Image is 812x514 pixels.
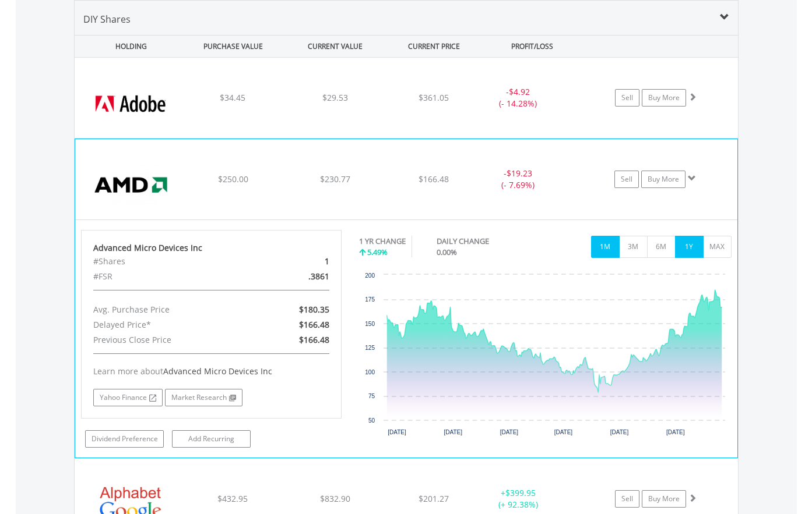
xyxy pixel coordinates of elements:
[217,493,248,504] span: $432.95
[505,487,536,498] span: $399.95
[359,269,731,444] svg: Interactive chart
[359,269,732,444] div: Chart. Highcharts interactive chart.
[554,429,573,435] text: [DATE]
[85,332,254,348] div: Previous Close Price
[387,36,480,57] div: CURRENT PRICE
[437,247,457,257] span: 0.00%
[615,490,639,508] a: Sell
[75,36,181,57] div: HOLDING
[359,236,406,247] div: 1 YR CHANGE
[419,173,449,185] span: $166.48
[320,493,350,504] span: $832.90
[85,302,254,317] div: Avg. Purchase Price
[286,36,385,57] div: CURRENT VALUE
[85,254,254,269] div: #Shares
[254,254,338,269] div: 1
[184,36,283,57] div: PURCHASE VALUE
[163,366,272,377] span: Advanced Micro Devices Inc
[83,13,131,26] span: DIY Shares
[615,89,639,107] a: Sell
[703,236,732,258] button: MAX
[365,272,375,279] text: 200
[165,389,242,406] a: Market Research
[641,171,686,188] a: Buy More
[254,269,338,284] div: .3861
[365,321,375,327] text: 150
[666,429,685,435] text: [DATE]
[610,429,629,435] text: [DATE]
[299,304,329,315] span: $180.35
[509,86,530,97] span: $4.92
[81,154,181,217] img: EQU.US.AMD.png
[507,168,532,179] span: $19.23
[619,236,648,258] button: 3M
[474,168,561,191] div: - (- 7.69%)
[368,393,375,399] text: 75
[299,334,329,345] span: $166.48
[367,247,388,257] span: 5.49%
[299,319,329,330] span: $166.48
[647,236,676,258] button: 6M
[85,430,164,448] a: Dividend Preference
[642,490,686,508] a: Buy More
[388,429,406,435] text: [DATE]
[93,242,330,254] div: Advanced Micro Devices Inc
[368,417,375,424] text: 50
[365,296,375,303] text: 175
[93,389,163,406] a: Yahoo Finance
[365,345,375,351] text: 125
[218,173,248,185] span: $250.00
[474,487,563,511] div: + (+ 92.38%)
[591,236,620,258] button: 1M
[365,369,375,375] text: 100
[85,317,254,332] div: Delayed Price*
[419,493,449,504] span: $201.27
[85,269,254,284] div: #FSR
[642,89,686,107] a: Buy More
[474,86,563,109] div: - (- 14.28%)
[444,429,463,435] text: [DATE]
[93,366,330,377] div: Learn more about
[172,430,251,448] a: Add Recurring
[614,171,639,188] a: Sell
[500,429,519,435] text: [DATE]
[437,236,530,247] div: DAILY CHANGE
[483,36,582,57] div: PROFIT/LOSS
[220,92,245,103] span: $34.45
[320,173,350,185] span: $230.77
[80,72,181,135] img: EQU.US.ADBE.png
[675,236,704,258] button: 1Y
[419,92,449,103] span: $361.05
[322,92,348,103] span: $29.53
